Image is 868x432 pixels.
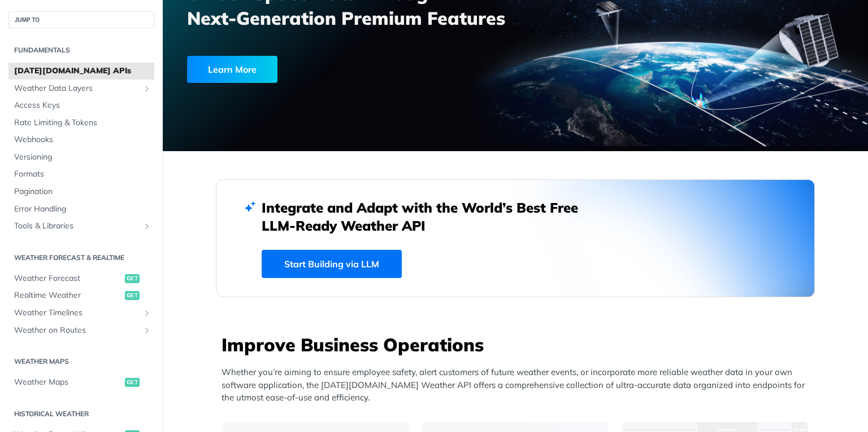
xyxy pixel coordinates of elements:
[125,378,140,387] span: get
[8,201,154,218] a: Error Handling
[8,253,154,263] h2: Weather Forecast & realtime
[8,356,154,367] h2: Weather Maps
[14,169,151,180] span: Formats
[14,186,151,197] span: Pagination
[8,183,154,200] a: Pagination
[8,131,154,148] a: Webhooks
[8,305,154,321] a: Weather TimelinesShow subpages for Weather Timelines
[262,199,595,235] h2: Integrate and Adapt with the World’s Best Free LLM-Ready Weather API
[187,56,459,83] a: Learn More
[14,290,122,301] span: Realtime Weather
[8,409,154,419] h2: Historical Weather
[14,65,151,77] span: [DATE][DOMAIN_NAME] APIs
[125,274,140,283] span: get
[14,204,151,215] span: Error Handling
[8,114,154,131] a: Rate Limiting & Tokens
[8,218,154,235] a: Tools & LibrariesShow subpages for Tools & Libraries
[125,291,140,300] span: get
[14,273,122,284] span: Weather Forecast
[8,80,154,97] a: Weather Data LayersShow subpages for Weather Data Layers
[8,287,154,304] a: Realtime Weatherget
[8,45,154,55] h2: Fundamentals
[14,221,140,232] span: Tools & Libraries
[8,374,154,391] a: Weather Mapsget
[8,166,154,183] a: Formats
[142,222,151,231] button: Show subpages for Tools & Libraries
[262,250,402,278] a: Start Building via LLM
[14,307,140,319] span: Weather Timelines
[14,100,151,111] span: Access Keys
[8,63,154,80] a: [DATE][DOMAIN_NAME] APIs
[8,270,154,287] a: Weather Forecastget
[8,11,154,28] button: JUMP TO
[8,149,154,166] a: Versioning
[14,325,140,336] span: Weather on Routes
[142,308,151,318] button: Show subpages for Weather Timelines
[14,134,151,146] span: Webhooks
[142,84,151,93] button: Show subpages for Weather Data Layers
[14,83,140,94] span: Weather Data Layers
[14,377,122,388] span: Weather Maps
[8,97,154,114] a: Access Keys
[222,366,815,404] p: Whether you’re aiming to ensure employee safety, alert customers of future weather events, or inc...
[8,322,154,339] a: Weather on RoutesShow subpages for Weather on Routes
[142,326,151,335] button: Show subpages for Weather on Routes
[222,332,815,357] h3: Improve Business Operations
[14,117,151,129] span: Rate Limiting & Tokens
[187,56,277,83] div: Learn More
[14,152,151,163] span: Versioning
